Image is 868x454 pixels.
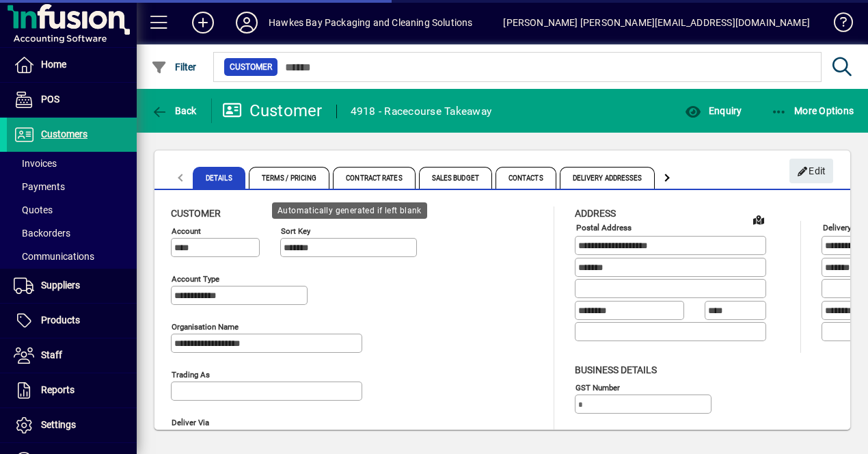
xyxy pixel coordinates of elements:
a: Staff [7,338,137,373]
mat-label: Organisation name [172,322,239,332]
span: More Options [771,105,854,116]
a: Reports [7,373,137,408]
span: Filter [151,62,197,72]
span: Backorders [14,228,70,239]
span: Business details [575,364,657,375]
span: Sales Budget [419,167,492,189]
a: Home [7,48,137,82]
button: Filter [148,55,200,79]
button: Add [181,10,225,35]
span: Quotes [14,204,53,215]
a: Settings [7,408,137,442]
mat-label: Sort key [281,226,310,236]
div: Customer [222,100,323,122]
span: Invoices [14,158,57,169]
a: Quotes [7,198,137,222]
span: Customers [41,129,87,139]
mat-label: GST Number [575,382,620,392]
a: Backorders [7,222,137,245]
mat-label: Account Type [172,274,219,284]
span: Contacts [496,167,556,189]
mat-label: Account [172,226,201,236]
span: Home [41,59,66,70]
span: Contract Rates [333,167,415,189]
span: Customer [171,208,221,219]
span: Payments [14,181,65,192]
div: 4918 - Racecourse Takeaway [351,101,492,122]
span: Delivery Addresses [560,167,655,189]
a: Suppliers [7,269,137,303]
button: Enquiry [681,98,745,123]
a: Knowledge Base [824,3,851,47]
a: POS [7,83,137,117]
span: Terms / Pricing [249,167,330,189]
mat-label: Deliver via [172,418,209,427]
span: Enquiry [685,105,742,116]
div: [PERSON_NAME] [PERSON_NAME][EMAIL_ADDRESS][DOMAIN_NAME] [503,12,810,34]
span: Suppliers [41,280,80,291]
span: Staff [41,349,62,360]
div: Hawkes Bay Packaging and Cleaning Solutions [269,12,473,34]
div: Automatically generated if left blank [272,202,427,219]
a: Products [7,304,137,338]
span: Address [575,208,616,219]
app-page-header-button: Back [137,98,212,123]
button: Edit [789,159,833,183]
span: Settings [41,419,76,430]
a: Payments [7,175,137,198]
button: Profile [225,10,269,35]
button: Back [148,98,200,123]
a: Invoices [7,152,137,175]
a: View on map [748,209,770,230]
span: Customer [230,60,272,74]
span: Products [41,315,80,325]
span: Back [151,105,197,116]
span: Details [193,167,245,189]
button: More Options [768,98,858,123]
span: POS [41,94,59,105]
a: Communications [7,245,137,268]
span: Edit [797,160,826,183]
span: Communications [14,251,94,262]
span: Reports [41,384,74,395]
mat-label: Trading as [172,370,210,379]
